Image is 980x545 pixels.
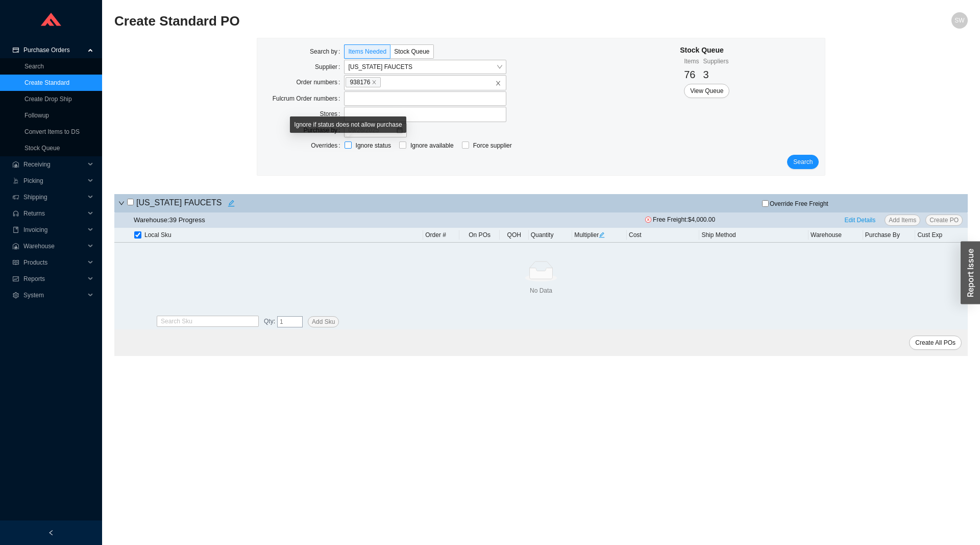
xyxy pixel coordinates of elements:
[225,200,238,207] span: edit
[348,48,386,55] span: Items Needed
[12,292,19,298] span: setting
[134,215,205,226] div: Warehouse: 39 Progress
[23,189,85,205] span: Shipping
[699,228,808,243] th: Ship Method
[529,228,572,243] th: Quantity
[915,338,955,348] span: Create All POs
[116,286,966,296] div: No Data
[24,112,49,119] a: Followup
[394,48,429,55] span: Stock Queue
[346,77,381,87] span: 938176
[127,196,238,210] h4: [US_STATE] FAUCETS
[114,12,754,30] h2: Create Standard PO
[348,60,502,74] span: CALIFORNIA FAUCETS
[688,216,715,223] span: $4,000.00
[24,145,60,152] a: Stock Queue
[296,75,344,89] label: Order numbers
[24,79,69,86] a: Create Standard
[352,140,395,151] span: Ignore status
[12,210,19,217] span: customer-service
[23,42,85,58] span: Purchase Orders
[315,60,344,74] label: Supplier:
[144,230,171,240] span: Local Sku
[645,217,651,223] span: close-circle
[793,157,813,167] span: Search
[23,173,85,189] span: Picking
[12,259,19,266] span: read
[909,336,962,350] button: Create All POs
[264,316,275,327] span: :
[863,228,916,243] th: Purchase By
[680,44,729,56] div: Stock Queue
[24,63,44,70] a: Search
[703,69,709,80] span: 3
[382,77,389,88] input: 938176closeclose
[273,91,345,106] label: Fulcrum Order numbers
[459,228,499,243] th: On POs
[495,80,501,86] span: close
[690,86,723,96] span: View Queue
[24,96,72,103] a: Create Drop Ship
[23,156,85,173] span: Receiving
[277,316,303,327] input: 1
[787,155,819,169] button: Search
[23,238,85,254] span: Warehouse
[310,44,344,59] label: Search by
[23,287,85,303] span: System
[311,138,344,153] label: Overrides
[23,205,85,222] span: Returns
[23,222,85,238] span: Invoicing
[808,228,863,243] th: Warehouse
[264,318,274,325] span: Qty
[12,227,19,233] span: book
[224,196,238,210] button: edit
[915,228,968,243] th: Cust Exp
[290,116,406,133] div: Ignore if status does not allow purchase
[954,12,964,29] span: SW
[574,230,625,240] div: Multiplier
[320,107,344,121] label: Stores
[599,232,605,238] span: edit
[762,200,769,207] input: Override Free Freight
[118,200,125,206] span: down
[885,215,920,226] button: Add Items
[684,84,729,98] button: View Queue
[469,140,516,151] span: Force supplier
[684,56,699,66] div: Items
[645,215,727,226] span: Free Freight:
[12,47,19,53] span: credit-card
[12,276,19,282] span: fund
[24,128,80,135] a: Convert Items to DS
[841,215,880,226] button: Edit Details
[23,254,85,271] span: Products
[500,228,529,243] th: QOH
[770,201,828,207] span: Override Free Freight
[48,530,54,536] span: left
[423,228,459,243] th: Order #
[308,316,339,327] button: Add Sku
[845,215,876,225] span: Edit Details
[703,56,729,66] div: Suppliers
[372,80,377,85] span: close
[23,271,85,287] span: Reports
[627,228,699,243] th: Cost
[684,69,695,80] span: 76
[406,140,458,151] span: Ignore available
